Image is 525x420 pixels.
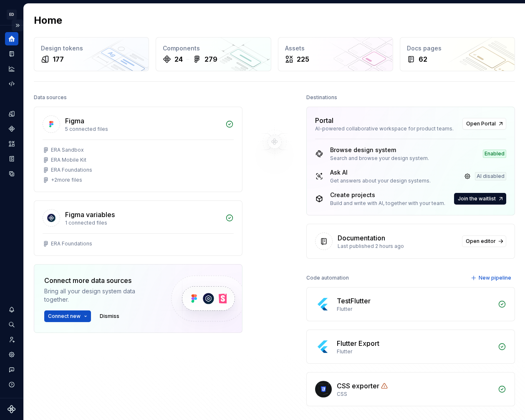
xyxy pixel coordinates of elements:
[337,381,379,391] div: CSS exporter
[330,191,445,199] div: Create projects
[338,233,385,243] div: Documentation
[466,120,496,127] span: Open Portal
[34,92,67,103] div: Data sources
[51,157,86,163] div: ERA Mobile Kit
[330,168,431,177] div: Ask AI
[5,47,18,60] a: Documentation
[462,235,506,247] a: Open editor
[44,287,157,304] div: Bring all your design system data together.
[34,14,62,27] h2: Home
[454,193,506,205] a: Join the waitlist
[5,333,18,346] a: Invite team
[5,122,18,135] a: Components
[278,37,393,71] a: Assets225
[65,116,84,126] div: Figma
[53,54,64,64] div: 177
[338,243,457,250] div: Last published 2 hours ago
[5,152,18,165] a: Storybook stories
[163,44,264,52] div: Components
[12,20,23,31] button: Expand sidebar
[5,77,18,90] a: Code automation
[5,62,18,75] a: Analytics
[5,137,18,150] a: Assets
[458,195,496,202] span: Join the waitlist
[5,348,18,361] a: Settings
[44,275,157,285] div: Connect more data sources
[7,10,17,20] div: ED
[419,54,427,64] div: 62
[34,200,242,256] a: Figma variables1 connected filesERA Foundations
[400,37,515,71] a: Docs pages62
[34,107,242,192] a: Figma5 connected filesERA SandboxERA Mobile KitERA Foundations+2more files
[2,5,22,23] button: ED
[337,338,379,348] div: Flutter Export
[174,54,183,64] div: 24
[44,310,91,322] button: Connect new
[100,313,119,320] span: Dismiss
[330,200,445,207] div: Build and write with AI, together with your team.
[5,318,18,331] button: Search ⌘K
[65,126,220,132] div: 5 connected files
[65,210,115,220] div: Figma variables
[48,313,81,320] span: Connect new
[156,37,271,71] a: Components24279
[65,220,220,226] div: 1 connected files
[462,118,506,130] a: Open Portal
[41,44,142,52] div: Design tokens
[330,155,429,162] div: Search and browse your design system.
[51,147,84,153] div: ERA Sandbox
[479,275,511,281] span: New pipeline
[337,391,493,397] div: CSS
[5,303,18,316] button: Notifications
[5,167,18,180] a: Data sources
[96,310,123,322] button: Dismiss
[51,177,82,183] div: + 2 more files
[8,405,16,413] svg: Supernova Logo
[468,272,515,284] button: New pipeline
[315,125,457,132] div: AI-powered collaborative workspace for product teams.
[475,172,506,180] div: AI disabled
[337,296,371,306] div: TestFlutter
[285,44,386,52] div: Assets
[34,37,149,71] a: Design tokens177
[337,306,493,312] div: Flutter
[483,150,506,158] div: Enabled
[306,92,337,103] div: Destinations
[5,107,18,120] a: Design tokens
[330,177,431,184] div: Get answers about your design systems.
[315,115,333,125] div: Portal
[466,238,496,245] span: Open editor
[330,146,429,154] div: Browse design system
[407,44,508,52] div: Docs pages
[337,348,493,355] div: Flutter
[51,240,92,247] div: ERA Foundations
[297,54,309,64] div: 225
[51,167,92,173] div: ERA Foundations
[5,32,18,45] a: Home
[5,363,18,376] button: Contact support
[204,54,217,64] div: 279
[306,272,349,284] div: Code automation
